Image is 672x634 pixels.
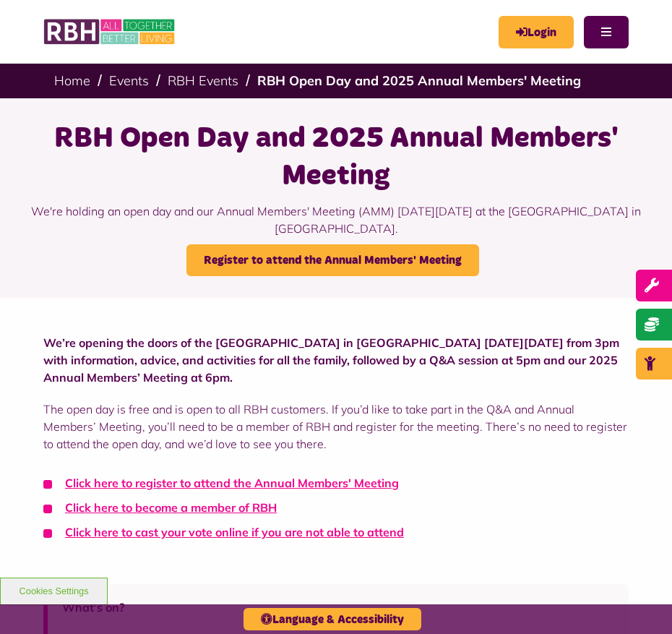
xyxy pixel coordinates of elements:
[43,400,629,453] p: The open day is free and is open to all RBH customers. If you’d like to take part in the Q&A and ...
[18,195,654,244] p: We're holding an open day and our Annual Members' Meeting (AMM) [DATE][DATE] at the [GEOGRAPHIC_D...
[54,72,90,89] a: Home
[257,72,581,89] a: RBH Open Day and 2025 Annual Members' Meeting
[65,476,399,490] a: Click here to register to attend the Annual Members' Meeting
[43,14,177,49] img: RBH
[109,72,149,89] a: Events
[65,525,404,539] a: Click here to cast your vote online if you are not able to attend
[65,500,277,515] a: Click here to become a member of RBH
[186,244,479,276] a: Register to attend the Annual Members' Meeting
[584,16,629,48] button: Navigation
[499,16,574,48] a: MyRBH
[607,569,672,634] iframe: Netcall Web Assistant for live chat
[168,72,238,89] a: RBH Events
[244,608,421,630] button: Language & Accessibility
[18,120,654,195] h1: RBH Open Day and 2025 Annual Members' Meeting
[43,335,619,385] strong: We’re opening the doors of the [GEOGRAPHIC_DATA] in [GEOGRAPHIC_DATA] [DATE][DATE] from 3pm with ...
